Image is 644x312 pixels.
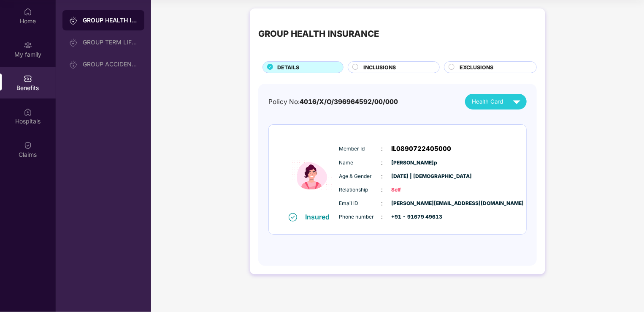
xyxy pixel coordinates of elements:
[277,63,299,71] span: DETAILS
[83,61,138,68] div: GROUP ACCIDENTAL INSURANCE
[24,108,32,116] img: svg+xml;base64,PHN2ZyBpZD0iSG9zcGl0YWxzIiB4bWxucz0iaHR0cDovL3d3dy53My5vcmcvMjAwMC9zdmciIHdpZHRoPS...
[339,172,382,181] span: Age & Gender
[392,144,452,154] span: IL0890722405000
[289,213,297,222] img: svg+xml;base64,PHN2ZyB4bWxucz0iaHR0cDovL3d3dy53My5vcmcvMjAwMC9zdmciIHdpZHRoPSIxNiIgaGVpZ2h0PSIxNi...
[382,158,383,167] span: :
[258,27,379,41] div: GROUP HEALTH INSURANCE
[382,144,383,153] span: :
[69,16,78,25] img: svg+xml;base64,PHN2ZyB3aWR0aD0iMjAiIGhlaWdodD0iMjAiIHZpZXdCb3g9IjAgMCAyMCAyMCIgZmlsbD0ibm9uZSIgeG...
[83,16,138,25] div: GROUP HEALTH INSURANCE
[382,212,383,222] span: :
[465,94,527,109] button: Health Card
[472,97,503,106] span: Health Card
[339,159,382,167] span: Name
[392,213,434,221] span: +91 - 91679 49613
[392,172,434,181] span: [DATE] | [DEMOGRAPHIC_DATA]
[364,63,396,71] span: INCLUSIONS
[24,41,32,49] img: svg+xml;base64,PHN2ZyB3aWR0aD0iMjAiIGhlaWdodD0iMjAiIHZpZXdCb3g9IjAgMCAyMCAyMCIgZmlsbD0ibm9uZSIgeG...
[382,199,383,208] span: :
[460,63,493,71] span: EXCLUSIONS
[300,98,398,106] span: 4016/X/O/396964592/00/000
[382,185,383,194] span: :
[83,39,138,46] div: GROUP TERM LIFE INSURANCE
[287,137,337,212] img: icon
[306,213,335,221] div: Insured
[339,186,382,194] span: Relationship
[509,94,524,109] img: svg+xml;base64,PHN2ZyB4bWxucz0iaHR0cDovL3d3dy53My5vcmcvMjAwMC9zdmciIHZpZXdCb3g9IjAgMCAyNCAyNCIgd2...
[24,74,32,83] img: svg+xml;base64,PHN2ZyBpZD0iQmVuZWZpdHMiIHhtbG5zPSJodHRwOi8vd3d3LnczLm9yZy8yMDAwL3N2ZyIgd2lkdGg9Ij...
[268,97,398,107] div: Policy No:
[339,200,382,208] span: Email ID
[392,200,434,208] span: [PERSON_NAME][EMAIL_ADDRESS][DOMAIN_NAME]
[69,38,78,47] img: svg+xml;base64,PHN2ZyB3aWR0aD0iMjAiIGhlaWdodD0iMjAiIHZpZXdCb3g9IjAgMCAyMCAyMCIgZmlsbD0ibm9uZSIgeG...
[339,213,382,221] span: Phone number
[392,186,434,194] span: Self
[392,159,434,167] span: [PERSON_NAME]p
[24,8,32,16] img: svg+xml;base64,PHN2ZyBpZD0iSG9tZSIgeG1sbnM9Imh0dHA6Ly93d3cudzMub3JnLzIwMDAvc3ZnIiB3aWR0aD0iMjAiIG...
[24,141,32,150] img: svg+xml;base64,PHN2ZyBpZD0iQ2xhaW0iIHhtbG5zPSJodHRwOi8vd3d3LnczLm9yZy8yMDAwL3N2ZyIgd2lkdGg9IjIwIi...
[339,145,382,153] span: Member Id
[69,60,78,69] img: svg+xml;base64,PHN2ZyB3aWR0aD0iMjAiIGhlaWdodD0iMjAiIHZpZXdCb3g9IjAgMCAyMCAyMCIgZmlsbD0ibm9uZSIgeG...
[382,172,383,181] span: :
